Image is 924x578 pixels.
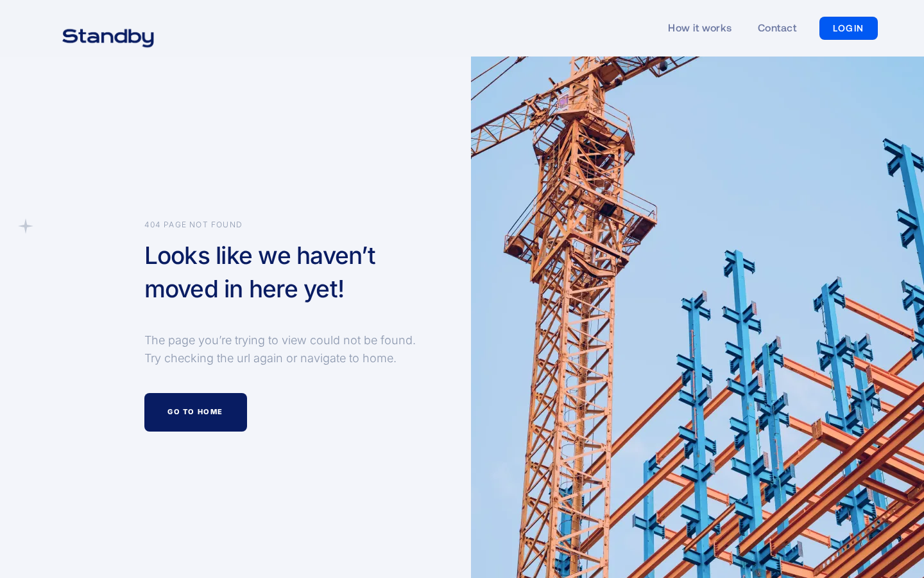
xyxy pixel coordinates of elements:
[819,17,878,40] a: LOGIN
[144,393,247,432] a: Go to home
[144,239,421,306] h2: Looks like we haven’t moved in here yet!
[144,331,421,367] p: The page you’re trying to view could not be found. Try checking the url again or navigate to home.
[46,21,170,36] a: home
[144,218,243,231] div: 404 page not found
